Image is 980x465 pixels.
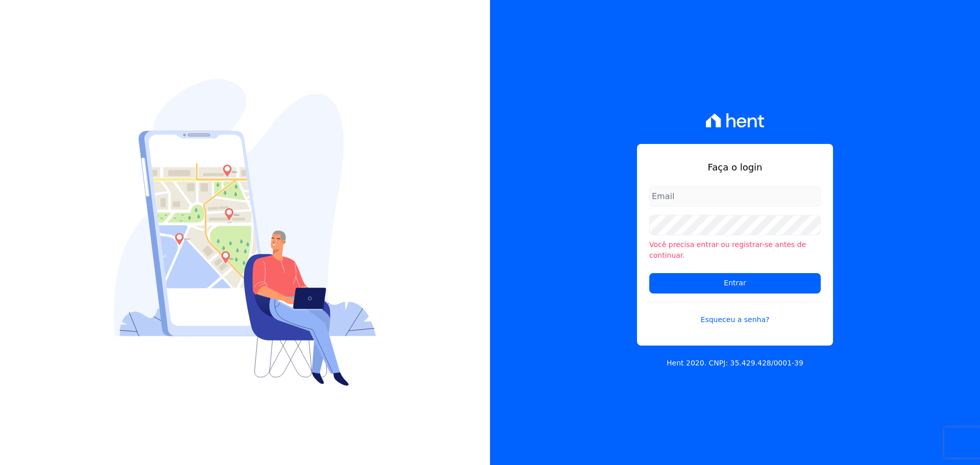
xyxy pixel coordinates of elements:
input: Email [649,186,821,207]
img: Login [114,79,376,386]
a: Esqueceu a senha? [649,302,821,325]
input: Entrar [649,273,821,293]
h1: Faça o login [649,160,821,174]
li: Você precisa entrar ou registrar-se antes de continuar. [649,239,821,261]
p: Hent 2020. CNPJ: 35.429.428/0001-39 [667,358,803,369]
